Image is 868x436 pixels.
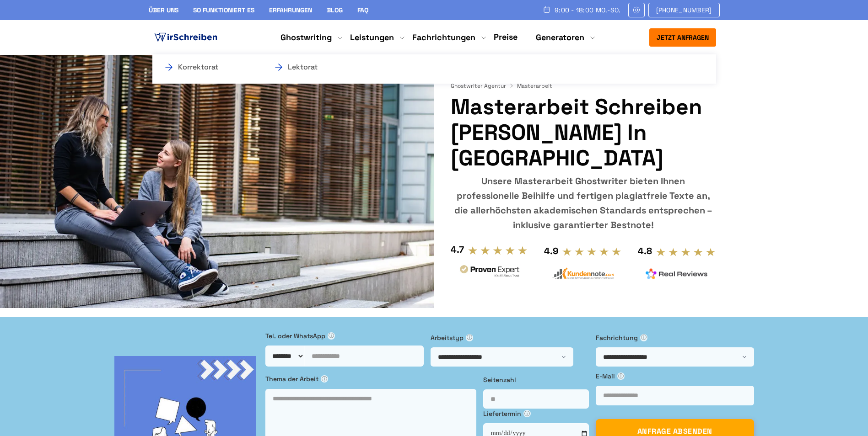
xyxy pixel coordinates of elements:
h1: Masterarbeit Schreiben [PERSON_NAME] in [GEOGRAPHIC_DATA] [451,94,716,171]
label: E-Mail [596,371,754,381]
a: Ghostwriter Agentur [451,82,515,90]
span: [PHONE_NUMBER] [656,6,712,14]
span: 9:00 - 18:00 Mo.-So. [555,6,621,14]
img: Schedule [543,6,551,13]
img: Email [632,6,641,14]
span: ⓘ [328,332,335,340]
a: So funktioniert es [193,6,254,14]
div: 4.7 [451,242,464,257]
span: Masterarbeit [517,82,552,90]
a: Über uns [149,6,178,14]
a: [PHONE_NUMBER] [648,3,720,17]
label: Seitenzahl [483,375,589,385]
label: Thema der Arbeit [265,374,476,384]
span: ⓘ [321,375,328,383]
div: 4.9 [544,244,558,258]
label: Fachrichtung [596,333,754,343]
img: stars [468,245,528,255]
a: Blog [327,6,343,14]
img: stars [562,247,622,257]
a: FAQ [357,6,368,14]
a: Ghostwriting [280,32,332,43]
a: Preise [494,32,518,42]
label: Arbeitstyp [431,333,589,343]
div: 4.8 [638,244,652,258]
span: ⓘ [466,334,473,341]
a: Fachrichtungen [412,32,475,43]
a: Korrektorat [163,62,255,73]
label: Liefertermin [483,409,589,419]
span: ⓘ [617,372,625,380]
img: provenexpert [458,264,521,281]
a: Lektorat [273,62,365,73]
label: Tel. oder WhatsApp [265,331,424,341]
div: Unsere Masterarbeit Ghostwriter bieten Ihnen professionelle Beihilfe und fertigen plagiatfreie Te... [451,174,716,232]
a: Erfahrungen [269,6,312,14]
img: logo ghostwriter-österreich [152,31,219,44]
img: kundennote [552,267,614,280]
button: Jetzt anfragen [649,28,716,47]
span: ⓘ [523,410,531,417]
a: Generatoren [536,32,584,43]
img: realreviews [646,268,708,279]
a: Leistungen [350,32,394,43]
span: ⓘ [640,334,647,341]
img: stars [656,247,716,257]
